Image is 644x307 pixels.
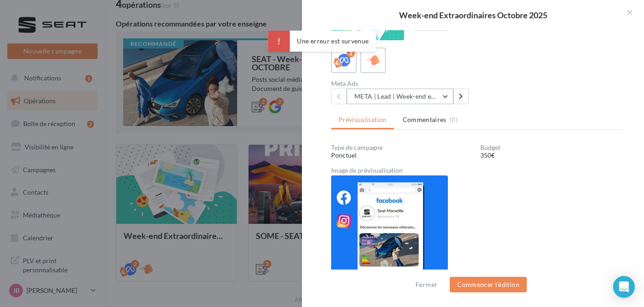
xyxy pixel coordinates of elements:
div: Meta Ads [331,80,473,87]
div: Image de prévisualisation [331,167,622,174]
div: 350€ [480,151,622,160]
div: Ponctuel [331,151,473,160]
button: META | Lead | Week-end extraordinaires Octobre 2025 [347,89,453,104]
div: Week-end Extraordinaires Octobre 2025 [317,11,629,19]
div: Open Intercom Messenger [613,276,635,298]
img: 9f62aebfd21fa4f93db7bbc86508fce5.jpg [331,175,448,278]
div: Budget [480,144,622,151]
button: Commencer l'édition [450,277,527,292]
span: Commentaires [403,115,447,124]
span: (0) [450,116,457,123]
button: Fermer [412,279,441,290]
div: Une erreur est survenue [268,31,376,52]
div: Type de campagne [331,144,473,151]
